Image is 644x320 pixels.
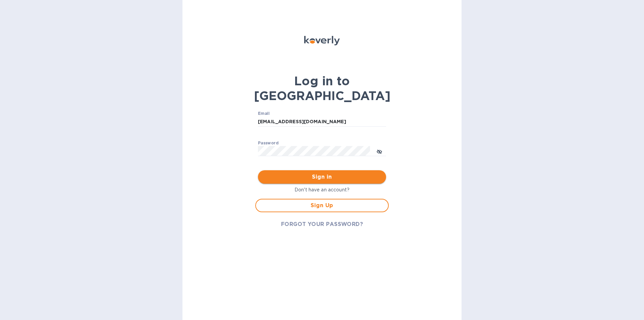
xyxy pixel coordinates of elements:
[255,199,389,212] button: Sign Up
[373,144,386,158] button: toggle password visibility
[258,141,278,145] label: Password
[255,186,389,193] p: Don't have an account?
[304,36,340,45] img: Koverly
[258,112,270,116] label: Email
[276,218,369,231] button: FORGOT YOUR PASSWORD?
[281,220,363,228] span: FORGOT YOUR PASSWORD?
[261,201,383,210] span: Sign Up
[258,170,386,184] button: Sign in
[263,173,381,181] span: Sign in
[254,74,390,103] b: Log in to [GEOGRAPHIC_DATA]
